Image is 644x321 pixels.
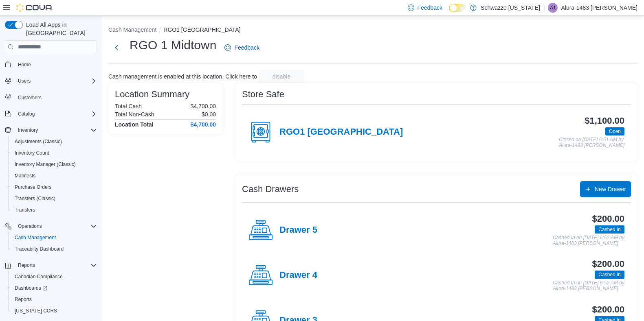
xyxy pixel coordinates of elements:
span: Reports [11,295,97,304]
h1: RGO 1 Midtown [130,37,216,53]
button: Adjustments (Classic) [8,136,100,147]
a: Dashboards [11,283,51,293]
span: Cash Management [11,233,97,242]
span: Load All Apps in [GEOGRAPHIC_DATA] [23,21,97,37]
p: Alura-1483 [PERSON_NAME] [561,3,637,13]
span: Purchase Orders [11,182,97,192]
span: Reports [15,260,97,270]
a: Canadian Compliance [11,272,66,282]
span: New Drawer [595,185,626,193]
span: Transfers (Classic) [15,195,55,202]
h3: $1,100.00 [585,116,624,126]
span: Cashed In [595,271,624,279]
button: Manifests [8,170,100,181]
span: Customers [18,94,42,101]
img: Cova [16,4,53,12]
a: Manifests [11,171,39,181]
span: Transfers [15,207,35,213]
a: Feedback [221,39,262,56]
p: Schwazze [US_STATE] [481,3,540,13]
a: Adjustments (Classic) [11,137,65,146]
p: Cashed In on [DATE] 6:52 AM by Alura-1483 [PERSON_NAME] [553,280,624,291]
p: Cash management is enabled at this location. Click here to [108,73,257,80]
button: Reports [15,260,38,270]
h4: RGO1 [GEOGRAPHIC_DATA] [279,127,403,138]
span: Canadian Compliance [15,273,63,280]
span: Inventory Manager (Classic) [11,159,97,169]
button: Operations [15,221,45,231]
span: disable [273,72,290,81]
span: Cashed In [598,271,621,278]
button: Canadian Compliance [8,271,100,282]
span: [US_STATE] CCRS [15,308,57,314]
span: Dashboards [11,283,97,293]
button: Inventory Count [8,147,100,159]
h6: Total Non-Cash [115,111,154,118]
button: Reports [2,260,100,271]
button: Transfers (Classic) [8,193,100,204]
h4: Location Total [115,121,154,128]
h3: $200.00 [592,259,624,269]
span: Users [18,78,31,84]
button: Users [15,76,34,86]
span: Reports [15,296,32,303]
span: Cashed In [598,226,621,233]
a: Transfers [11,205,38,215]
button: Operations [2,221,100,232]
a: Reports [11,295,35,304]
span: Operations [18,223,42,229]
button: Cash Management [8,232,100,243]
a: Inventory Count [11,148,53,158]
button: [US_STATE] CCRS [8,305,100,317]
span: Reports [18,262,35,269]
button: Cash Management [108,26,156,33]
button: Inventory Manager (Classic) [8,159,100,170]
h3: Location Summary [115,90,189,99]
p: Cashed In on [DATE] 6:52 AM by Alura-1483 [PERSON_NAME] [553,235,624,246]
span: Transfers [11,205,97,215]
span: Transfers (Classic) [11,194,97,203]
a: Traceabilty Dashboard [11,244,67,254]
h4: Drawer 5 [279,225,317,236]
span: Catalog [15,109,97,119]
p: $0.00 [202,111,216,118]
a: [US_STATE] CCRS [11,306,60,316]
span: Manifests [15,173,35,179]
div: Alura-1483 Montano-Saiz [548,3,558,13]
span: Cash Management [15,234,56,241]
span: Purchase Orders [15,184,52,190]
span: Feedback [234,44,259,52]
button: Catalog [2,108,100,120]
span: Inventory Count [11,148,97,158]
span: Manifests [11,171,97,181]
span: Catalog [18,111,35,117]
span: Inventory [18,127,38,133]
a: Customers [15,93,45,103]
span: Home [18,61,31,68]
span: Customers [15,92,97,103]
span: Washington CCRS [11,306,97,316]
h4: $4,700.00 [191,121,216,128]
button: Reports [8,294,100,305]
button: Catalog [15,109,38,119]
span: Operations [15,221,97,231]
button: Purchase Orders [8,181,100,193]
span: Open [609,128,621,135]
span: A1 [550,3,556,13]
span: Dashboards [15,285,47,291]
button: RGO1 [GEOGRAPHIC_DATA] [163,26,240,33]
span: Feedback [418,4,442,12]
span: Adjustments (Classic) [11,137,97,146]
h3: Cash Drawers [242,184,299,194]
span: Dark Mode [449,12,449,13]
button: Inventory [15,125,41,135]
a: Home [15,60,34,70]
span: Cashed In [595,225,624,234]
span: Traceabilty Dashboard [15,246,64,252]
a: Purchase Orders [11,182,55,192]
span: Inventory Manager (Classic) [15,161,76,168]
h4: Drawer 4 [279,270,317,281]
a: Transfers (Classic) [11,194,59,203]
p: | [543,3,545,13]
button: Next [108,39,125,56]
